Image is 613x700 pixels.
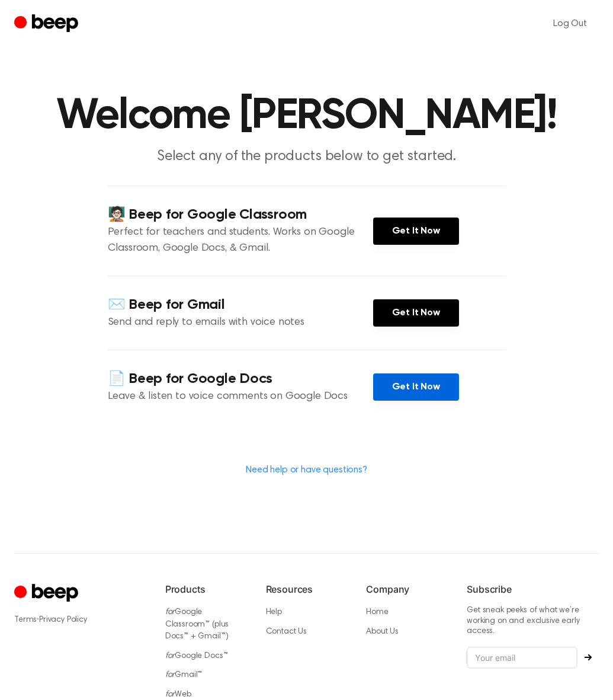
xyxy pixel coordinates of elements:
a: Terms [14,616,37,624]
i: for [165,671,175,679]
input: Your email [467,647,577,669]
h6: Resources [266,582,348,596]
p: Get sneak peeks of what we’re working on and exclusive early access. [467,606,599,637]
button: Subscribe [577,654,599,661]
a: forGoogle Classroom™ (plus Docs™ + Gmail™) [165,608,229,641]
a: About Us [366,628,399,636]
p: Send and reply to emails with voice notes [108,315,373,331]
p: Select any of the products below to get started. [79,147,534,167]
i: for [165,652,175,660]
a: Get It Now [373,373,459,401]
h6: Company [366,582,448,596]
i: for [165,608,175,616]
a: Help [266,608,282,616]
a: Cruip [14,582,81,605]
a: Need help or have questions? [246,465,367,475]
a: Get It Now [373,299,459,327]
h4: ✉️ Beep for Gmail [108,295,373,315]
h6: Subscribe [467,582,599,596]
i: for [165,691,175,699]
a: Contact Us [266,628,307,636]
h1: Welcome [PERSON_NAME]! [14,95,599,138]
a: Beep [14,12,81,36]
h6: Products [165,582,247,596]
p: Leave & listen to voice comments on Google Docs [108,389,373,405]
a: forWeb [165,691,191,699]
a: forGoogle Docs™ [165,652,228,660]
a: Privacy Policy [39,616,87,624]
p: Perfect for teachers and students. Works on Google Classroom, Google Docs, & Gmail. [108,225,373,257]
a: Get It Now [373,218,459,245]
a: Home [366,608,388,616]
div: · [14,613,146,626]
a: forGmail™ [165,671,203,679]
h4: 📄 Beep for Google Docs [108,369,373,389]
a: Log Out [541,9,599,38]
h4: 🧑🏻‍🏫 Beep for Google Classroom [108,205,373,225]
